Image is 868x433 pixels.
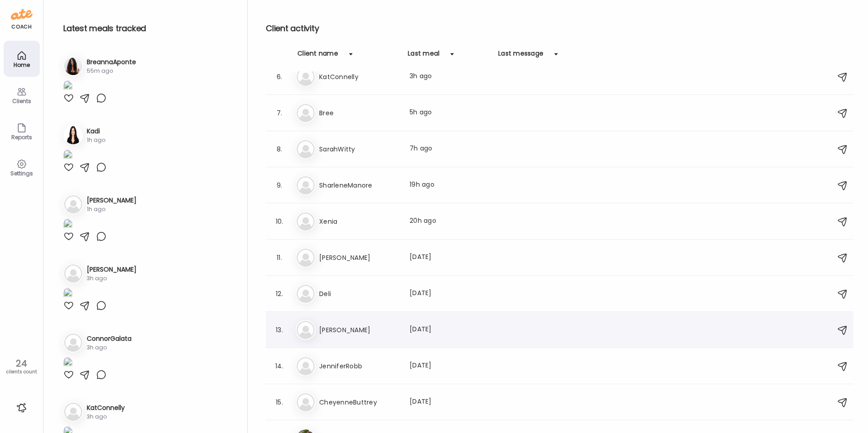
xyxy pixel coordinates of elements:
[87,67,136,75] div: 55m ago
[87,205,137,213] div: 1h ago
[410,216,489,227] div: 20h ago
[87,196,137,205] h3: [PERSON_NAME]
[87,274,137,282] div: 3h ago
[274,325,285,335] div: 13.
[319,180,399,191] h3: SharleneManore
[64,195,82,213] img: bg-avatar-default.svg
[410,71,489,82] div: 3h ago
[274,180,285,191] div: 9.
[63,150,72,162] img: images%2F5E2rH66xEUhV7BAAKNMRAJihVqg2%2FtPvhEHjAX8z23NPsw6cV%2Ff7FiLjRxVXVB1ABvJEIU_1080
[274,71,285,82] div: 6.
[410,252,489,263] div: [DATE]
[297,49,338,63] div: Client name
[87,344,132,352] div: 3h ago
[297,393,315,411] img: bg-avatar-default.svg
[319,361,399,372] h3: JenniferRobb
[297,321,315,339] img: bg-avatar-default.svg
[498,49,543,63] div: Last message
[274,216,285,227] div: 10.
[319,252,399,263] h3: [PERSON_NAME]
[64,403,82,421] img: bg-avatar-default.svg
[274,361,285,372] div: 14.
[319,397,399,408] h3: CheyenneButtrey
[87,127,105,136] h3: Kadi
[63,288,72,300] img: images%2FfslfCQ2QayQKNrx6VzL2Gb4VpJk2%2Fxjw7CllVe4CLMLQLgBUx%2FMjWIfu4VCyP0mpglA2Pn_1080
[87,265,137,274] h3: [PERSON_NAME]
[297,285,315,303] img: bg-avatar-default.svg
[410,108,489,118] div: 5h ago
[410,397,489,408] div: [DATE]
[3,369,40,375] div: clients count
[410,180,489,191] div: 19h ago
[297,357,315,375] img: bg-avatar-default.svg
[64,57,82,75] img: avatars%2F555KIswkU7auqlkmCEwLM2AoQl73
[11,23,32,31] div: coach
[87,413,125,421] div: 3h ago
[297,176,315,194] img: bg-avatar-default.svg
[5,62,38,68] div: Home
[297,249,315,267] img: bg-avatar-default.svg
[408,49,439,63] div: Last meal
[319,71,399,82] h3: KatConnelly
[3,358,40,369] div: 24
[64,126,82,144] img: avatars%2F5E2rH66xEUhV7BAAKNMRAJihVqg2
[297,104,315,122] img: bg-avatar-default.svg
[87,334,132,344] h3: ConnorGalata
[297,212,315,231] img: bg-avatar-default.svg
[64,334,82,352] img: bg-avatar-default.svg
[410,325,489,335] div: [DATE]
[266,22,854,35] h2: Client activity
[64,264,82,282] img: bg-avatar-default.svg
[319,288,399,299] h3: Deli
[319,216,399,227] h3: Xenia
[87,136,105,144] div: 1h ago
[63,357,72,369] img: images%2FEmp62dVvWqN0UsdwSfUU2mQTK9C3%2FNrvAsE5hy5X2ehKFv8FI%2FEHejNfBgoBBhX7kYBtr6_1080
[5,98,38,104] div: Clients
[11,7,33,22] img: ate
[297,140,315,158] img: bg-avatar-default.svg
[63,22,233,35] h2: Latest meals tracked
[274,397,285,408] div: 15.
[319,144,399,155] h3: SarahWitty
[319,108,399,118] h3: Bree
[63,219,72,231] img: images%2FBQUCALTfp4azaVhzLPcyso9NG6c2%2FQV7zA6pbSdzOJR5ORDOX%2F0GT1vkBVIq3LuEjkouru_1080
[274,288,285,299] div: 12.
[410,288,489,299] div: [DATE]
[410,361,489,372] div: [DATE]
[5,134,38,140] div: Reports
[410,144,489,155] div: 7h ago
[5,170,38,176] div: Settings
[319,325,399,335] h3: [PERSON_NAME]
[274,108,285,118] div: 7.
[87,403,125,413] h3: KatConnelly
[87,57,136,67] h3: BreannaAponte
[274,252,285,263] div: 11.
[274,144,285,155] div: 8.
[297,68,315,86] img: bg-avatar-default.svg
[63,80,72,93] img: images%2F555KIswkU7auqlkmCEwLM2AoQl73%2FIrr97LgC2Pw16BWigT6k%2F0QalGbLOd0WQRigGejCL_1080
